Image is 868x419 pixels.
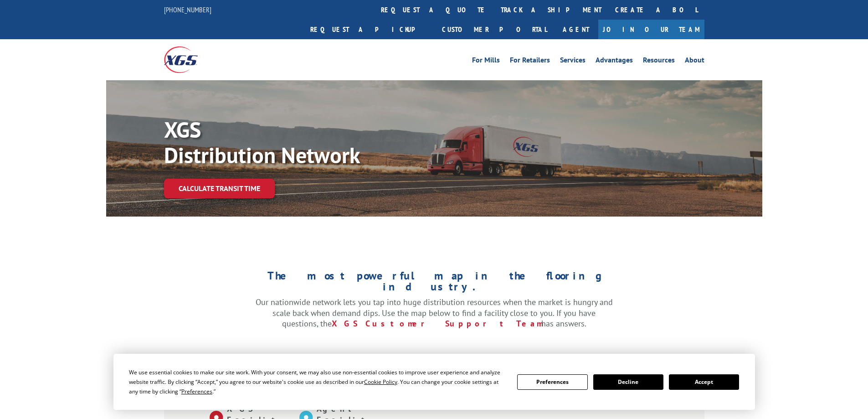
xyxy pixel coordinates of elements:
[164,5,211,14] a: [PHONE_NUMBER]
[685,57,704,67] a: About
[435,20,554,39] a: Customer Portal
[256,297,613,329] p: Our nationwide network lets you tap into huge distribution resources when the market is hungry an...
[472,57,500,67] a: For Mills
[598,20,704,39] a: Join Our Team
[510,57,550,67] a: For Retailers
[113,354,755,410] div: Cookie Consent Prompt
[364,378,397,386] span: Cookie Policy
[554,20,598,39] a: Agent
[256,270,613,297] h1: The most powerful map in the flooring industry.
[303,20,435,39] a: Request a pickup
[164,179,275,198] a: Calculate transit time
[181,388,212,395] span: Preferences
[129,367,506,396] div: We use essential cookies to make our site work. With your consent, we may also use non-essential ...
[164,117,437,168] p: XGS Distribution Network
[643,57,675,67] a: Resources
[560,57,586,67] a: Services
[669,374,739,390] button: Accept
[517,374,587,390] button: Preferences
[596,57,633,67] a: Advantages
[593,374,663,390] button: Decline
[332,318,541,329] a: XGS Customer Support Team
